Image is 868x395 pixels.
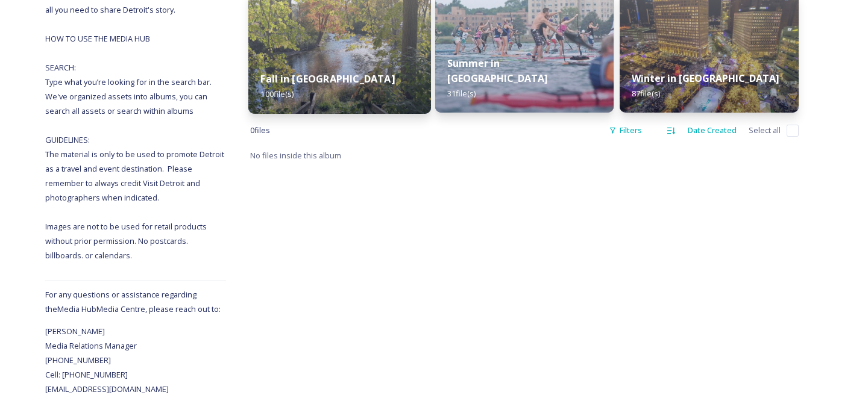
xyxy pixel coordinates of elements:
span: Select all [749,125,781,136]
span: For any questions or assistance regarding the Media Hub Media Centre, please reach out to: [45,289,221,314]
span: 87 file(s) [632,88,660,99]
span: 31 file(s) [447,88,476,99]
span: 0 file s [250,125,270,136]
strong: Fall in [GEOGRAPHIC_DATA] [260,72,394,86]
span: [PERSON_NAME] Media Relations Manager [PHONE_NUMBER] Cell: [PHONE_NUMBER] [EMAIL_ADDRESS][DOMAIN_... [45,326,169,394]
strong: Winter in [GEOGRAPHIC_DATA] [632,72,779,85]
div: Date Created [682,119,743,142]
strong: Summer in [GEOGRAPHIC_DATA] [447,57,548,85]
span: 100 file(s) [260,89,294,99]
span: No files inside this album [250,150,341,161]
div: Filters [603,119,648,142]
